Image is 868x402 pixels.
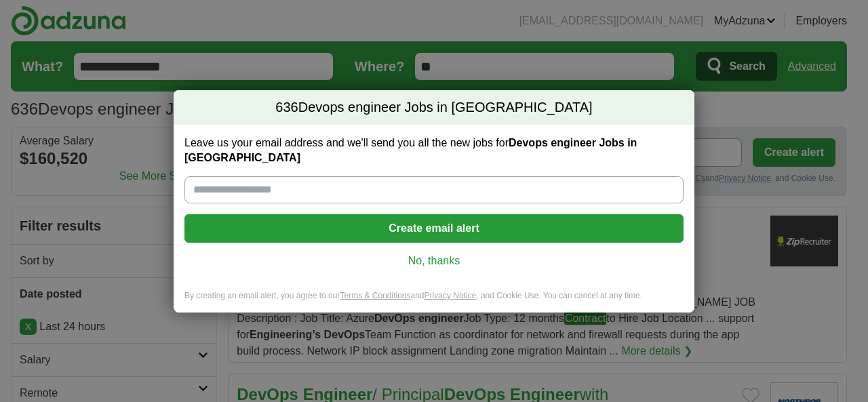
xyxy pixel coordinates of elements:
[195,254,673,268] a: No, thanks
[174,90,694,125] h2: Devops engineer Jobs in [GEOGRAPHIC_DATA]
[174,290,694,313] div: By creating an email alert, you agree to our and , and Cookie Use. You can cancel at any time.
[184,214,684,243] button: Create email alert
[184,136,684,165] label: Leave us your email address and we'll send you all the new jobs for
[275,98,298,117] span: 636
[425,291,477,300] a: Privacy Notice
[340,291,410,300] a: Terms & Conditions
